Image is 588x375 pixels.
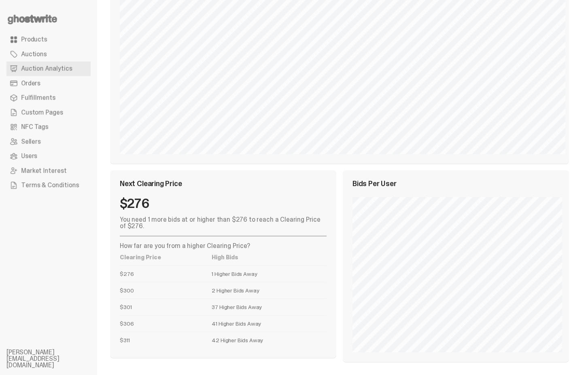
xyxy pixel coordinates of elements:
span: Custom Pages [21,109,63,116]
td: 41 Higher Bids Away [212,315,327,332]
td: $276 [120,265,212,282]
span: Market Interest [21,167,67,174]
a: Auctions [6,47,91,61]
a: Auction Analytics [6,61,91,76]
td: 37 Higher Bids Away [212,299,327,315]
span: Auction Analytics [21,66,72,72]
a: Custom Pages [6,105,91,120]
a: Orders [6,76,91,91]
span: NFC Tags [21,124,49,130]
span: Terms & Conditions [21,182,79,189]
span: Orders [21,80,40,87]
a: Sellers [6,134,91,149]
td: $311 [120,332,212,348]
span: Bids Per User [352,180,397,187]
td: 42 Higher Bids Away [212,332,327,348]
th: Clearing Price [120,249,212,266]
a: Fulfillments [6,91,91,105]
td: $301 [120,299,212,315]
span: Auctions [21,51,47,57]
a: Market Interest [6,163,91,178]
td: $300 [120,282,212,299]
th: High Bids [212,249,327,266]
td: $306 [120,315,212,332]
span: Products [21,36,47,43]
td: 2 Higher Bids Away [212,282,327,299]
div: $276 [120,197,327,210]
span: Fulfillments [21,95,55,101]
td: 1 Higher Bids Away [212,265,327,282]
p: How far are you from a higher Clearing Price? [120,243,327,249]
span: Next Clearing Price [120,180,182,187]
a: Users [6,149,91,163]
p: You need 1 more bids at or higher than $276 to reach a Clearing Price of $276. [120,216,327,229]
a: NFC Tags [6,120,91,134]
a: Terms & Conditions [6,178,91,193]
span: Sellers [21,138,41,145]
span: Users [21,153,37,159]
a: Products [6,32,91,47]
li: [PERSON_NAME][EMAIL_ADDRESS][DOMAIN_NAME] [6,349,104,369]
